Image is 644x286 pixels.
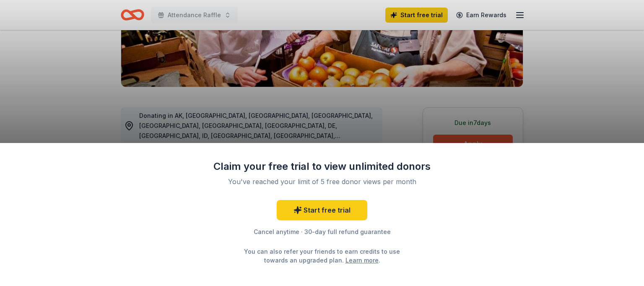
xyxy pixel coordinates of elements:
[223,177,421,187] div: You've reached your limit of 5 free donor views per month
[213,160,431,173] div: Claim your free trial to view unlimited donors
[236,247,408,265] div: You can also refer your friends to earn credits to use towards an upgraded plan. .
[213,227,431,237] div: Cancel anytime · 30-day full refund guarantee
[345,256,379,265] a: Learn more
[277,200,367,220] a: Start free trial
